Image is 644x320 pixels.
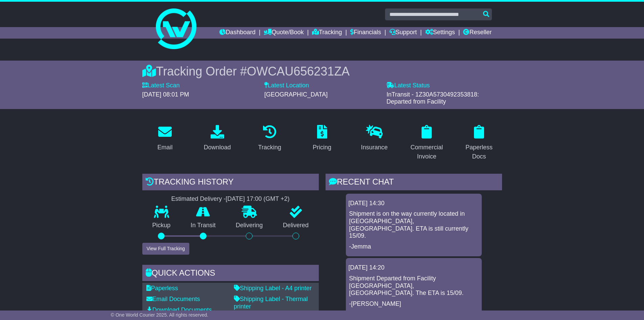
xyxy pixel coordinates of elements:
div: [DATE] 14:20 [349,264,479,272]
a: Download [199,123,235,154]
div: Tracking history [142,174,319,192]
span: OWCAU656231ZA [247,64,350,78]
p: Shipment is on the way currently located in [GEOGRAPHIC_DATA], [GEOGRAPHIC_DATA]. ETA is still cu... [349,210,478,239]
a: Commercial Invoice [404,123,450,164]
div: Commercial Invoice [408,143,445,161]
a: Paperless Docs [456,123,502,164]
a: Insurance [357,123,392,154]
a: Quote/Book [264,27,304,39]
div: Insurance [361,143,388,152]
div: Pricing [313,143,331,152]
a: Paperless [146,285,178,292]
div: Email [157,143,172,152]
p: Pickup [142,222,181,229]
div: Download [204,143,231,152]
p: -[PERSON_NAME] [349,300,478,308]
div: Tracking [258,143,281,152]
a: Email [153,123,177,154]
a: Reseller [463,27,492,39]
div: Paperless Docs [461,143,498,161]
p: -Jemma [349,243,478,251]
span: InTransit - 1Z30A5730492353818: Departed from Facility [386,91,479,105]
p: Shipment Departed from Facility [GEOGRAPHIC_DATA], [GEOGRAPHIC_DATA]. The ETA is 15/09. [349,275,478,297]
div: Tracking Order # [142,64,502,79]
a: Pricing [308,123,336,154]
div: [DATE] 14:30 [349,200,479,207]
div: Estimated Delivery - [142,195,319,203]
a: Email Documents [146,296,200,302]
a: Tracking [312,27,342,39]
p: In Transit [181,222,226,229]
a: Support [389,27,417,39]
div: [DATE] 17:00 (GMT +2) [226,195,290,203]
a: Download Documents [146,306,212,313]
div: RECENT CHAT [326,174,502,192]
label: Latest Scan [142,82,180,89]
p: Delivered [273,222,319,229]
span: [DATE] 08:01 PM [142,91,189,98]
a: Shipping Label - Thermal printer [234,296,308,310]
a: Tracking [254,123,285,154]
span: [GEOGRAPHIC_DATA] [264,91,328,98]
p: Delivering [226,222,273,229]
button: View Full Tracking [142,243,189,255]
label: Latest Status [386,82,430,89]
div: Quick Actions [142,265,319,283]
a: Dashboard [219,27,256,39]
a: Settings [425,27,455,39]
span: © One World Courier 2025. All rights reserved. [111,312,209,318]
a: Shipping Label - A4 printer [234,285,312,292]
a: Financials [350,27,381,39]
label: Latest Location [264,82,309,89]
